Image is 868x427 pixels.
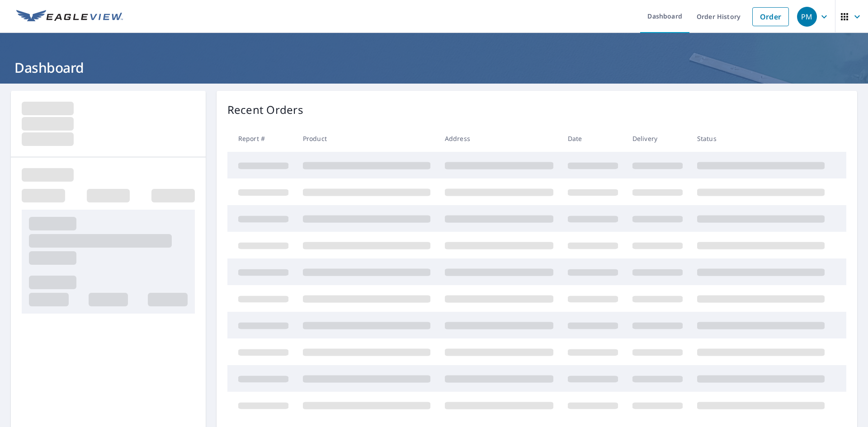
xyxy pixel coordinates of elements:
a: Order [752,7,789,26]
th: Address [438,125,561,152]
p: Recent Orders [227,102,303,118]
th: Date [561,125,625,152]
th: Delivery [625,125,690,152]
th: Report # [227,125,296,152]
div: PM [797,7,817,27]
th: Product [296,125,438,152]
h1: Dashboard [11,58,857,77]
th: Status [690,125,832,152]
img: EV Logo [16,10,123,23]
